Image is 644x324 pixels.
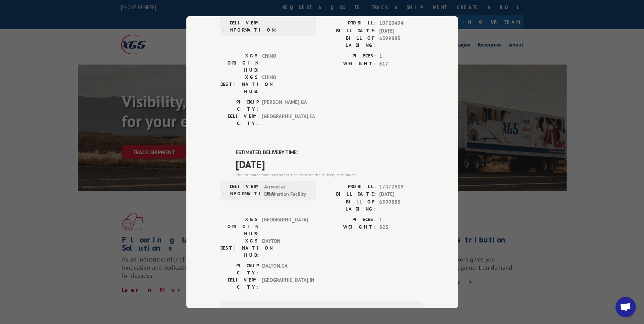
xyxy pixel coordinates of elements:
label: XGS DESTINATION HUB: [220,237,259,258]
span: 6599885 [379,198,424,212]
span: [DATE] [379,27,424,35]
label: XGS ORIGIN HUB: [220,52,259,74]
label: XGS DESTINATION HUB: [220,74,259,95]
label: BILL DATE: [322,27,376,35]
label: BILL OF LADING: [322,198,376,212]
label: WEIGHT: [322,60,376,68]
label: XGS ORIGIN HUB: [220,216,259,237]
label: DELIVERY INFORMATION: [222,19,261,34]
span: 10720494 [379,19,424,27]
span: DAYTON [262,237,308,258]
label: DELIVERY CITY: [220,113,259,127]
span: DALTON , GA [262,262,308,276]
label: ESTIMATED DELIVERY TIME: [236,149,424,157]
label: DELIVERY INFORMATION: [222,183,261,198]
span: 617 [379,60,424,68]
span: 1 [379,52,424,60]
label: PROBILL: [322,183,376,191]
span: 1 [379,216,424,223]
span: [GEOGRAPHIC_DATA] , CA [262,113,308,127]
span: 17472809 [379,183,424,191]
span: 6599885 [379,35,424,49]
span: [DATE] [236,156,424,172]
span: [DATE] [379,191,424,198]
span: CHINO [262,52,308,74]
label: BILL OF LADING: [322,35,376,49]
span: [GEOGRAPHIC_DATA] , IN [262,276,308,290]
span: [PERSON_NAME] , GA [262,98,308,113]
span: Arrived at Destination Facility [264,183,310,198]
label: PICKUP CITY: [220,262,259,276]
label: PIECES: [322,52,376,60]
label: PICKUP CITY: [220,98,259,113]
label: DELIVERY CITY: [220,276,259,290]
label: WEIGHT: [322,223,376,231]
span: CHINO [262,74,308,95]
div: Open chat [615,297,636,317]
div: The estimated time is using the time zone for the delivery destination. [236,172,424,178]
span: [GEOGRAPHIC_DATA] [262,216,308,237]
label: PROBILL: [322,19,376,27]
label: PIECES: [322,216,376,223]
label: BILL DATE: [322,191,376,198]
span: 823 [379,223,424,231]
